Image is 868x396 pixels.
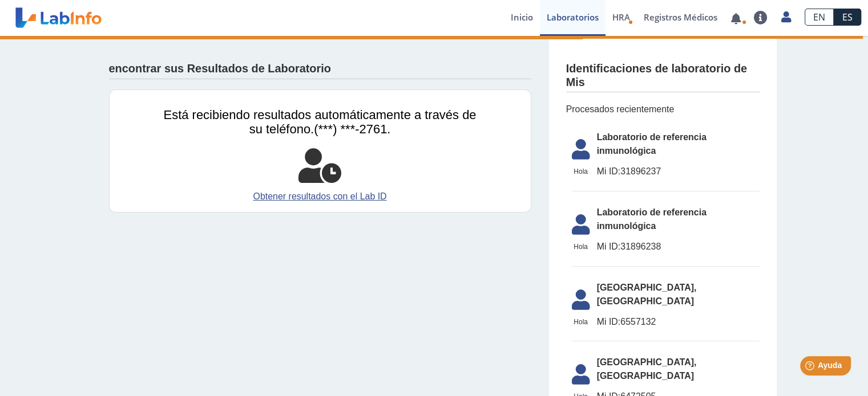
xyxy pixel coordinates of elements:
[597,207,706,231] font: Laboratorio de referencia inmunológica
[620,317,656,326] font: 6557132
[766,352,855,383] iframe: Lanzador de widgets de ayuda
[511,11,533,23] font: Inicio
[574,243,588,251] font: Hola
[597,317,621,326] font: Mi ID:
[644,11,717,23] font: Registros Médicos
[620,166,661,176] font: 31896237
[109,62,331,75] font: encontrar sus Resultados de Laboratorio
[253,191,386,201] font: Obtener resultados con el Lab ID
[842,11,853,23] font: ES
[566,62,747,88] font: Identificaciones de laboratorio de Mis
[574,318,588,326] font: Hola
[597,357,697,381] font: [GEOGRAPHIC_DATA], [GEOGRAPHIC_DATA]
[597,132,706,156] font: Laboratorio de referencia inmunológica
[547,11,599,23] font: Laboratorios
[597,242,621,251] font: Mi ID:
[620,242,661,251] font: 31896238
[813,11,825,23] font: EN
[597,283,697,306] font: [GEOGRAPHIC_DATA], [GEOGRAPHIC_DATA]
[612,11,630,23] font: HRA
[574,168,588,175] font: Hola
[164,108,477,136] font: Está recibiendo resultados automáticamente a través de su teléfono.
[597,166,621,176] font: Mi ID:
[566,104,675,114] font: Procesados ​​recientemente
